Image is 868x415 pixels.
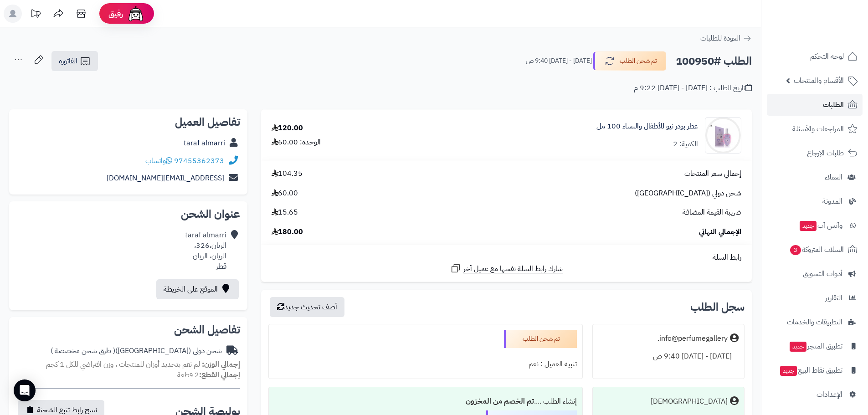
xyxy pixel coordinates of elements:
h2: عنوان الشحن [16,209,240,220]
a: الطلبات [767,94,863,116]
a: العملاء [767,166,863,188]
a: السلات المتروكة3 [767,239,863,261]
span: المراجعات والأسئلة [792,123,844,135]
a: واتساب [145,155,172,166]
a: العودة للطلبات [700,33,752,44]
div: Open Intercom Messenger [14,379,36,401]
span: 104.35 [272,169,303,179]
h2: الطلب #100950 [676,52,752,71]
img: 1650631713-DSC_0681-7-f-90x90.jpg [705,117,741,154]
span: 3 [790,245,801,255]
a: شارك رابط السلة نفسها مع عميل آخر [450,263,563,274]
div: 120.00 [272,123,303,133]
span: ضريبة القيمة المضافة [683,207,741,218]
span: شارك رابط السلة نفسها مع عميل آخر [463,264,563,274]
span: الفاتورة [59,56,77,67]
span: العودة للطلبات [700,33,740,44]
span: المدونة [822,195,842,208]
a: الموقع على الخريطة [156,279,239,299]
span: أدوات التسويق [803,267,842,280]
span: التقارير [825,292,842,304]
span: شحن دولي ([GEOGRAPHIC_DATA]) [635,188,741,199]
span: الأقسام والمنتجات [794,74,844,87]
a: التطبيقات والخدمات [767,311,863,333]
a: لوحة التحكم [767,46,863,67]
span: 180.00 [272,227,303,237]
span: وآتس آب [799,219,842,232]
span: 60.00 [272,188,298,199]
div: تاريخ الطلب : [DATE] - [DATE] 9:22 م [634,83,752,93]
img: logo-2.png [806,26,859,45]
span: طلبات الإرجاع [807,147,844,159]
a: عطر بودر نيو للأطفال والنساء 100 مل [596,121,698,132]
h2: تفاصيل الشحن [16,324,240,335]
div: تم شحن الطلب [504,330,577,348]
span: 15.65 [272,207,298,218]
div: رابط السلة [265,252,748,263]
a: تحديثات المنصة [24,5,47,25]
a: المدونة [767,190,863,212]
span: تطبيق نقاط البيع [779,364,842,377]
span: جديد [800,221,817,231]
small: 2 قطعة [177,369,240,380]
div: الوحدة: 60.00 [272,137,321,148]
div: [DEMOGRAPHIC_DATA] [651,396,728,407]
span: لوحة التحكم [810,50,844,63]
div: [DATE] - [DATE] 9:40 ص [598,348,739,365]
span: جديد [790,342,806,352]
h3: سجل الطلب [690,302,745,313]
span: السلات المتروكة [789,243,844,256]
a: وآتس آبجديد [767,215,863,236]
span: الإعدادات [817,388,842,401]
small: [DATE] - [DATE] 9:40 ص [526,56,592,66]
strong: إجمالي الوزن: [202,359,240,370]
div: taraf almarri الريان،326، الريان، الريان قطر [185,230,226,272]
div: شحن دولي ([GEOGRAPHIC_DATA]) [51,346,222,356]
div: الكمية: 2 [673,139,698,149]
a: الإعدادات [767,384,863,405]
span: لم تقم بتحديد أوزان للمنتجات ، وزن افتراضي للكل 1 كجم [46,359,200,370]
span: العملاء [825,171,842,184]
span: الإجمالي النهائي [699,227,741,237]
a: taraf almarri [184,138,225,149]
b: تم الخصم من المخزون [466,396,534,407]
a: أدوات التسويق [767,263,863,285]
strong: إجمالي القطع: [199,369,240,380]
a: [EMAIL_ADDRESS][DOMAIN_NAME] [107,173,224,184]
button: تم شحن الطلب [593,51,666,71]
img: ai-face.png [127,5,145,23]
a: الفاتورة [51,51,98,71]
span: جديد [780,366,797,376]
span: رفيق [108,8,123,19]
div: إنشاء الطلب .... [274,393,576,410]
a: تطبيق المتجرجديد [767,335,863,357]
div: info@perfumegallery. [657,333,728,344]
a: 97455362373 [174,155,224,166]
span: ( طرق شحن مخصصة ) [51,345,115,356]
span: التطبيقات والخدمات [787,316,842,328]
a: تطبيق نقاط البيعجديد [767,359,863,381]
span: تطبيق المتجر [789,340,842,353]
span: الطلبات [823,98,844,111]
div: تنبيه العميل : نعم [274,355,576,373]
h2: تفاصيل العميل [16,117,240,128]
a: طلبات الإرجاع [767,142,863,164]
span: إجمالي سعر المنتجات [684,169,741,179]
a: التقارير [767,287,863,309]
button: أضف تحديث جديد [270,297,344,317]
a: المراجعات والأسئلة [767,118,863,140]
